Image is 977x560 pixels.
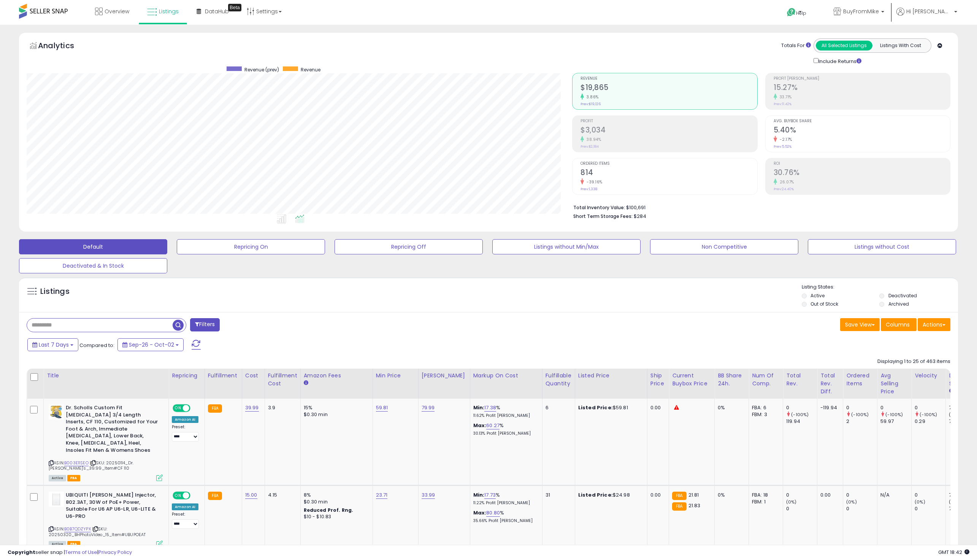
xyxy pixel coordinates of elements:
[79,342,114,349] span: Compared to:
[578,372,644,380] div: Listed Price
[820,492,837,498] div: 0.00
[580,187,597,191] small: Prev: 1,338
[846,404,877,411] div: 0
[786,418,817,425] div: 119.94
[774,144,791,149] small: Prev: 5.52%
[492,239,641,254] button: Listings without Min/Max
[786,499,797,505] small: (0%)
[172,372,201,380] div: Repricing
[8,549,35,556] strong: Copyright
[244,66,279,73] span: Revenue (prev)
[335,239,483,254] button: Repricing Off
[840,318,880,331] button: Save View
[172,424,199,442] div: Preset:
[105,8,129,15] span: Overview
[888,301,909,307] label: Archived
[816,41,872,50] button: All Selected Listings
[66,404,158,456] b: Dr. Scholls Custom Fit [MEDICAL_DATA] 3/4 Length Inserts, CF 110, Customized for Your Foot & Arch...
[473,500,536,506] p: 11.22% Profit [PERSON_NAME]
[634,213,646,220] span: $284
[268,372,297,388] div: Fulfillment Cost
[774,77,950,81] span: Profit [PERSON_NAME]
[846,372,874,388] div: Ordered Items
[880,372,908,396] div: Avg Selling Price
[578,492,641,498] div: $24.98
[688,502,701,509] span: 21.83
[245,491,257,499] a: 15.00
[173,405,183,412] span: ON
[896,8,957,25] a: Hi [PERSON_NAME]
[484,404,496,412] a: 17.38
[376,372,415,380] div: Min Price
[650,239,798,254] button: Non Competitive
[846,505,877,512] div: 0
[580,144,599,149] small: Prev: $2,184
[885,412,903,418] small: (-100%)
[949,372,977,388] div: Days In Stock
[915,404,945,411] div: 0
[177,239,325,254] button: Repricing On
[49,475,66,481] span: All listings currently available for purchase on Amazon
[578,491,613,498] b: Listed Price:
[49,460,133,471] span: | SKU: 20250114_Dr. [PERSON_NAME]'s_39.99_Item#CF 110
[159,8,179,15] span: Listings
[880,404,911,411] div: 0
[888,292,917,299] label: Deactivated
[584,94,599,100] small: 3.86%
[843,8,879,15] span: BuyFromMike
[473,404,485,411] b: Min:
[304,404,367,411] div: 15%
[304,498,367,505] div: $0.30 min
[473,492,536,506] div: %
[672,492,686,500] small: FBA
[851,412,869,418] small: (-100%)
[774,102,791,106] small: Prev: 11.42%
[915,505,945,512] div: 0
[473,404,536,418] div: %
[304,380,308,386] small: Amazon Fees.
[228,4,241,11] div: Tooltip anchor
[650,372,666,388] div: Ship Price
[781,2,821,25] a: Help
[189,405,201,412] span: OFF
[580,102,601,106] small: Prev: $19,126
[752,492,777,498] div: FBA: 18
[786,372,814,388] div: Total Rev.
[752,498,777,505] div: FBM: 1
[40,286,70,297] h5: Listings
[810,292,825,299] label: Active
[98,549,132,556] a: Privacy Policy
[578,404,613,411] b: Listed Price:
[584,137,601,142] small: 38.94%
[781,42,811,49] div: Totals For
[304,507,354,513] b: Reduced Prof. Rng.
[846,499,857,505] small: (0%)
[486,422,500,429] a: 60.27
[473,510,536,524] div: %
[486,509,500,517] a: 80.80
[67,475,80,481] span: FBA
[546,492,569,498] div: 31
[584,179,603,185] small: -39.16%
[808,57,871,65] div: Include Returns
[774,119,950,123] span: Avg. Buybox Share
[915,492,945,498] div: 0
[808,239,956,254] button: Listings without Cost
[172,416,198,423] div: Amazon AI
[774,126,950,136] h2: 5.40%
[546,404,569,411] div: 6
[786,404,817,411] div: 0
[810,301,838,307] label: Out of Stock
[949,499,960,505] small: (0%)
[777,94,792,100] small: 33.71%
[787,8,796,17] i: Get Help
[190,318,220,331] button: Filters
[208,404,222,413] small: FBA
[846,418,877,425] div: 2
[49,404,163,480] div: ASIN:
[304,492,367,498] div: 8%
[915,418,945,425] div: 0.29
[774,162,950,166] span: ROI
[473,518,536,524] p: 35.66% Profit [PERSON_NAME]
[473,491,485,498] b: Min:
